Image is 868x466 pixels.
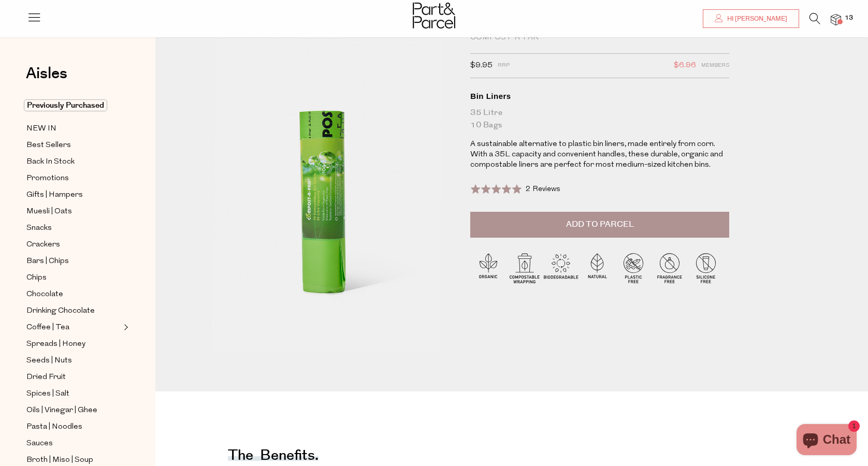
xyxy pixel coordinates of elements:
span: Snacks [26,222,52,235]
span: Hi [PERSON_NAME] [725,14,787,23]
a: Drinking Chocolate [26,304,121,317]
span: Chocolate [26,288,63,301]
a: Pasta | Noodles [26,420,121,433]
a: Snacks [26,222,121,235]
span: Coffee | Tea [26,322,69,334]
a: Sauces [26,437,121,450]
span: Chips [26,272,47,284]
a: Crackers [26,238,121,251]
p: A sustainable alternative to plastic bin liners, made entirely from corn. With a 35L capacity and... [470,139,729,170]
a: Previously Purchased [26,99,121,112]
div: Bin Liners [470,91,729,101]
a: Gifts | Hampers [26,188,121,201]
button: Expand/Collapse Coffee | Tea [121,321,128,333]
span: Crackers [26,239,60,251]
div: Compost-A-Pak [470,33,729,43]
span: Spices | Salt [26,388,69,400]
a: Chocolate [26,288,121,301]
span: RRP [498,59,510,72]
span: Members [701,59,729,72]
a: Muesli | Oats [26,205,121,218]
img: P_P-ICONS-Live_Bec_V11_Fragrance_Free.svg [652,250,688,286]
a: Seeds | Nuts [26,354,121,367]
span: Promotions [26,172,69,185]
span: $6.96 [674,59,696,72]
a: NEW IN [26,122,121,135]
img: Part&Parcel [413,3,455,28]
a: Bars | Chips [26,255,121,268]
img: P_P-ICONS-Live_Bec_V11_Compostable_Wrapping.svg [507,250,543,286]
img: P_P-ICONS-Live_Bec_V11_Silicone_Free.svg [688,250,724,286]
span: Best Sellers [26,139,71,152]
span: Previously Purchased [24,99,107,111]
img: Bin Liners [186,36,455,353]
a: Spreads | Honey [26,338,121,351]
span: NEW IN [26,123,56,135]
a: Best Sellers [26,139,121,152]
a: Back In Stock [26,155,121,168]
span: Seeds | Nuts [26,355,72,367]
div: 35 Litre 10 bags [470,107,729,132]
span: 2 Reviews [526,185,560,193]
span: 13 [842,13,856,23]
span: Muesli | Oats [26,206,72,218]
span: Drinking Chocolate [26,305,95,317]
a: Dried Fruit [26,371,121,384]
img: P_P-ICONS-Live_Bec_V11_Natural.svg [579,250,615,286]
a: Aisles [26,66,67,92]
span: Dried Fruit [26,371,66,384]
span: $9.95 [470,59,493,72]
span: Oils | Vinegar | Ghee [26,404,97,417]
span: Add to Parcel [566,219,634,230]
span: Sauces [26,438,53,450]
img: P_P-ICONS-Live_Bec_V11_Organic.svg [470,250,507,286]
span: Gifts | Hampers [26,189,83,201]
a: Promotions [26,172,121,185]
h4: The benefits. [228,454,319,461]
a: Oils | Vinegar | Ghee [26,404,121,417]
a: Coffee | Tea [26,321,121,334]
span: Aisles [26,62,67,85]
a: Spices | Salt [26,387,121,400]
span: Back In Stock [26,156,75,168]
img: P_P-ICONS-Live_Bec_V11_Biodegradable.svg [543,250,579,286]
a: 13 [831,14,841,25]
a: Chips [26,271,121,284]
a: Hi [PERSON_NAME] [703,9,799,28]
span: Spreads | Honey [26,338,85,351]
img: P_P-ICONS-Live_Bec_V11_Plastic_Free.svg [615,250,652,286]
span: Bars | Chips [26,255,69,268]
button: Add to Parcel [470,212,729,238]
span: Pasta | Noodles [26,421,82,433]
inbox-online-store-chat: Shopify online store chat [793,424,860,458]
